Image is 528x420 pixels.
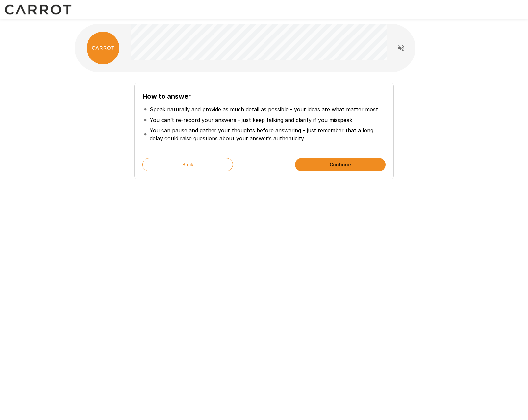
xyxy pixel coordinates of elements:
[395,41,408,55] button: Read questions aloud
[142,92,191,100] b: How to answer
[87,32,119,64] img: carrot_logo.png
[150,127,384,142] p: You can pause and gather your thoughts before answering – just remember that a long delay could r...
[142,158,233,171] button: Back
[150,105,378,113] p: Speak naturally and provide as much detail as possible - your ideas are what matter most
[150,116,352,124] p: You can’t re-record your answers - just keep talking and clarify if you misspeak
[295,158,386,171] button: Continue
